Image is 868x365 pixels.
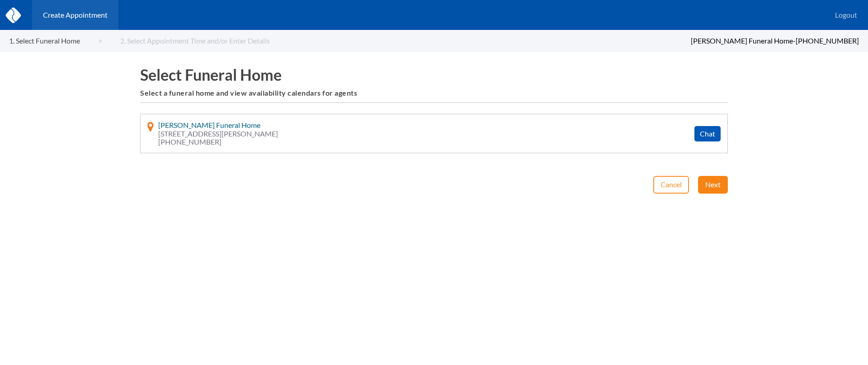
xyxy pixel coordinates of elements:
[698,176,728,193] button: Next
[694,126,721,141] button: Chat
[158,138,278,146] span: [PHONE_NUMBER]
[158,130,278,138] span: [STREET_ADDRESS][PERSON_NAME]
[140,66,728,83] h1: Select Funeral Home
[691,36,796,45] span: [PERSON_NAME] Funeral Home -
[158,121,260,129] span: [PERSON_NAME] Funeral Home
[653,176,689,193] button: Cancel
[140,89,728,97] h6: Select a funeral home and view availability calendars for agents
[796,36,859,45] span: [PHONE_NUMBER]
[9,37,102,45] a: 1. Select Funeral Home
